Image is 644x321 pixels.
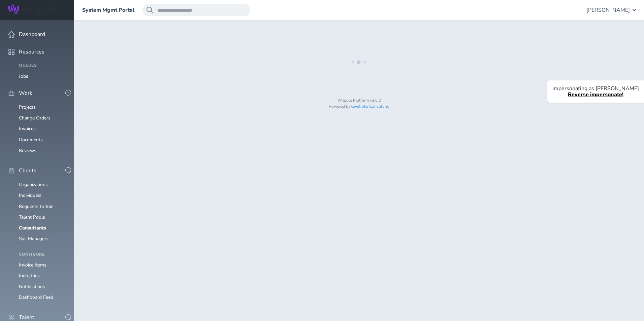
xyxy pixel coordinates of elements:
[91,104,627,109] p: Powered by
[19,294,53,300] a: Dashboard Feed
[19,273,40,279] a: Industries
[65,90,71,96] button: -
[19,236,49,242] a: Sys Managers
[568,91,623,98] a: Reverse impersonate!
[19,147,36,154] a: Reviews
[19,203,54,210] a: Requests to Join
[19,225,46,231] a: Consultants
[65,167,71,173] button: -
[91,98,627,103] p: Wripple Platform v3.6.2
[350,104,389,109] a: Keystroke Consulting
[19,252,66,257] h4: Configure
[19,262,46,268] a: Invoice Items
[82,7,134,13] a: System Mgmt Portal
[8,4,59,14] img: Wripple
[19,137,43,143] a: Documents
[19,283,45,290] a: Notifications
[19,73,28,79] a: Jobs
[552,85,639,92] p: Impersonating as [PERSON_NAME]
[19,115,51,121] a: Change Orders
[19,49,44,55] span: Resources
[19,31,45,37] span: Dashboard
[586,7,630,13] span: [PERSON_NAME]
[19,126,36,132] a: Invoices
[19,90,32,96] span: Work
[19,214,45,220] a: Talent Pools
[65,314,71,320] button: -
[19,104,36,110] a: Projects
[19,168,36,174] span: Clients
[19,314,34,320] span: Talent
[19,63,66,68] h4: Queues
[586,4,636,16] button: [PERSON_NAME]
[19,181,48,188] a: Organizations
[19,192,41,199] a: Individuals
